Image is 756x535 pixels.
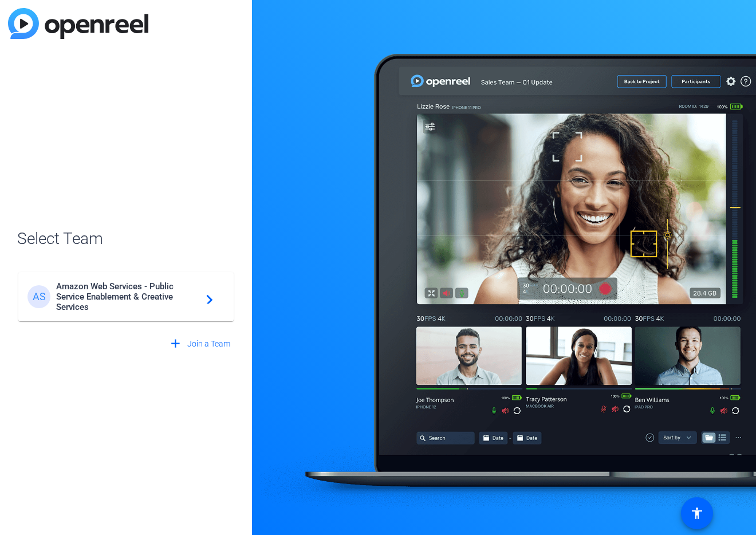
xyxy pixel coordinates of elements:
[8,8,148,39] img: blue-gradient.svg
[56,281,199,312] span: Amazon Web Services - Public Service Enablement & Creative Services
[164,334,235,355] button: Join a Team
[168,337,183,351] mat-icon: add
[17,227,235,251] span: Select Team
[690,506,704,520] mat-icon: accessibility
[187,338,230,350] span: Join a Team
[199,290,213,304] mat-icon: navigate_next
[27,285,50,308] div: AS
